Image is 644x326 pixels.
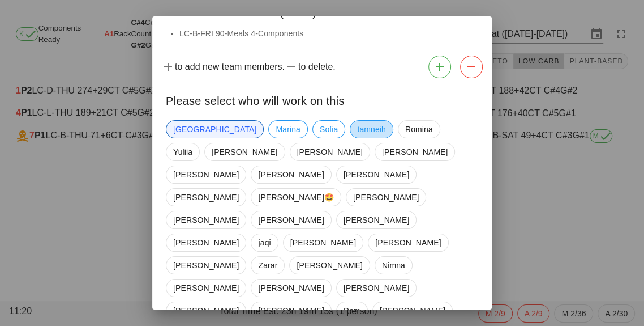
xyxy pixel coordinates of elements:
[258,280,324,297] span: [PERSON_NAME]
[258,166,324,183] span: [PERSON_NAME]
[320,121,338,138] span: Sofia
[173,302,239,319] span: [PERSON_NAME]
[290,234,356,251] span: [PERSON_NAME]
[380,302,445,319] span: [PERSON_NAME]
[173,234,239,251] span: [PERSON_NAME]
[152,51,492,83] div: to add new team members. to delete.
[258,234,271,251] span: jaqi
[173,257,239,274] span: [PERSON_NAME]
[258,189,334,206] span: [PERSON_NAME]🤩
[344,280,409,297] span: [PERSON_NAME]
[344,302,360,319] span: Dom
[173,166,239,183] span: [PERSON_NAME]
[173,143,192,160] span: Yuliia
[297,257,362,274] span: [PERSON_NAME]
[344,211,409,228] span: [PERSON_NAME]
[357,121,386,138] span: tamneih
[173,280,239,297] span: [PERSON_NAME]
[382,257,405,274] span: Nimna
[405,121,433,138] span: Romina
[258,302,324,319] span: [PERSON_NAME]
[212,143,277,160] span: [PERSON_NAME]
[173,211,239,228] span: [PERSON_NAME]
[179,27,478,40] li: LC-B-FRI 90-Meals 4-Components
[173,189,239,206] span: [PERSON_NAME]
[382,143,448,160] span: [PERSON_NAME]
[173,121,256,138] span: [GEOGRAPHIC_DATA]
[375,234,441,251] span: [PERSON_NAME]
[297,143,363,160] span: [PERSON_NAME]
[353,189,419,206] span: [PERSON_NAME]
[258,257,277,274] span: Zarar
[258,211,324,228] span: [PERSON_NAME]
[152,83,492,116] div: Please select who will work on this
[344,166,409,183] span: [PERSON_NAME]
[276,121,300,138] span: Marina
